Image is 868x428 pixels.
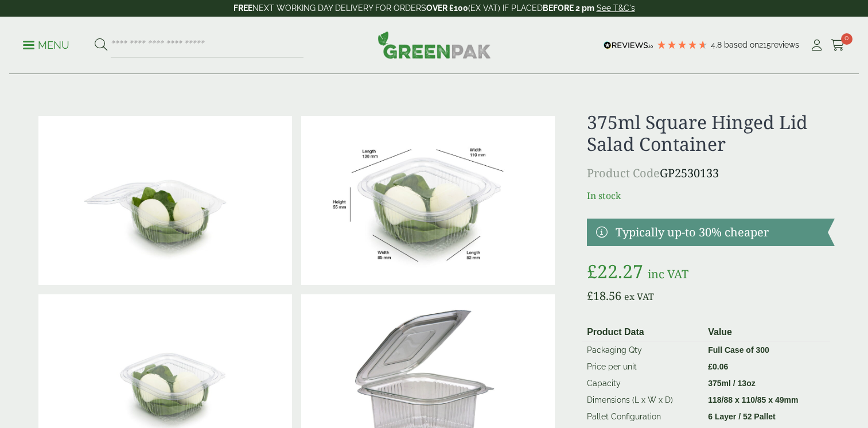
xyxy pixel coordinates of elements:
strong: 375ml / 13oz [708,379,756,388]
img: 375ml Square Hinged Salad Container Open [38,116,292,285]
strong: OVER £100 [426,3,468,13]
span: reviews [771,40,799,49]
img: SaladBox_375 [301,116,555,285]
img: GreenPak Supplies [377,31,491,59]
i: Cart [831,40,845,51]
th: Product Data [582,323,703,342]
span: Product Code [587,165,660,181]
a: See T&C's [597,3,635,13]
td: Capacity [582,375,703,392]
span: £ [587,259,597,283]
strong: Full Case of 300 [708,345,769,355]
p: In stock [587,189,834,203]
i: My Account [809,40,824,51]
a: Menu [23,38,69,50]
bdi: 22.27 [587,259,643,283]
strong: FREE [233,3,252,13]
span: Based on [724,40,759,49]
strong: 118/88 x 110/85 x 49mm [708,395,798,404]
td: Packaging Qty [582,341,703,359]
p: GP2530133 [587,165,834,182]
bdi: 18.56 [587,288,621,304]
div: 4.79 Stars [656,40,708,50]
p: Menu [23,38,69,52]
span: £ [708,362,713,371]
span: ex VAT [624,290,654,303]
td: Price per unit [582,359,703,375]
h1: 375ml Square Hinged Lid Salad Container [587,111,834,155]
strong: 6 Layer / 52 Pallet [708,412,776,421]
img: REVIEWS.io [604,41,653,49]
td: Pallet Configuration [582,408,703,425]
td: Dimensions (L x W x D) [582,392,703,408]
span: inc VAT [648,266,688,282]
a: 0 [831,37,845,54]
th: Value [703,323,830,342]
span: 0 [841,33,853,45]
bdi: 0.06 [708,362,728,371]
span: £ [587,288,593,304]
span: 4.8 [711,40,724,49]
span: 215 [759,40,771,49]
strong: BEFORE 2 pm [543,3,594,13]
